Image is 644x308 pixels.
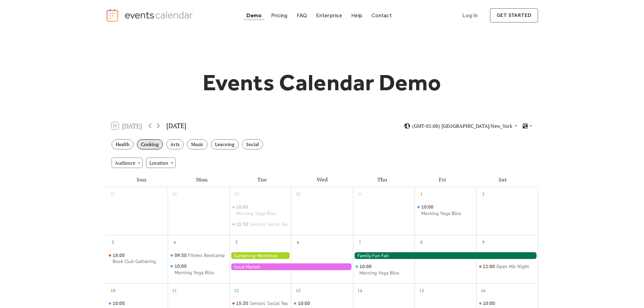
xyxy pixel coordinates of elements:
a: Log In [456,8,484,23]
a: Pricing [268,11,290,20]
div: Help [351,14,362,17]
a: Help [349,11,365,20]
div: Demo [246,14,262,17]
a: home [106,8,195,22]
div: Pricing [271,14,288,17]
h1: Events Calendar Demo [192,69,452,96]
div: FAQ [297,14,307,17]
a: Demo [244,11,265,20]
div: Enterprise [316,14,342,17]
a: get started [490,8,538,23]
a: FAQ [294,11,310,20]
a: Enterprise [313,11,344,20]
a: Contact [369,11,395,20]
div: Contact [372,14,392,17]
